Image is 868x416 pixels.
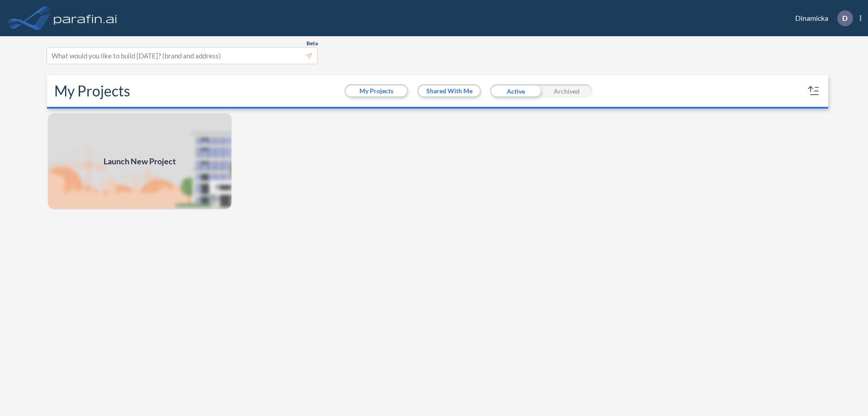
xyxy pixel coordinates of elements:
[807,84,821,98] button: sort
[782,10,861,26] div: Dinamicka
[52,9,119,27] img: logo
[541,84,592,98] div: Archived
[47,112,232,210] a: Launch New Project
[419,86,480,96] button: Shared With Me
[490,84,541,98] div: Active
[346,86,407,96] button: My Projects
[842,14,848,22] p: D
[307,40,318,47] span: Beta
[104,155,176,167] span: Launch New Project
[47,112,232,210] img: add
[54,82,130,100] h2: My Projects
